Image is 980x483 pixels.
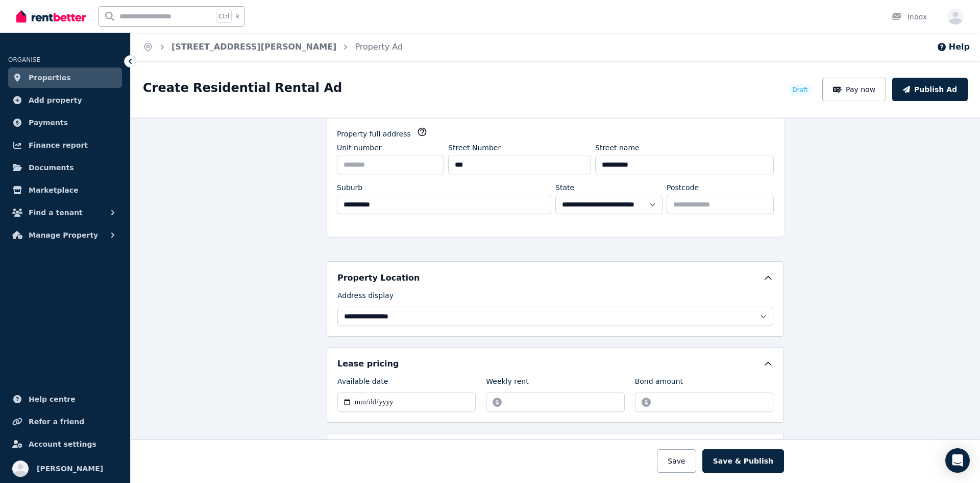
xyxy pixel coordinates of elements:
a: Payments [8,112,122,133]
label: Property full address [337,129,411,139]
label: Postcode [667,182,699,193]
img: RentBetter [16,9,86,24]
span: ORGANISE [8,56,40,63]
a: Marketplace [8,180,122,200]
a: Help centre [8,389,122,409]
span: Manage Property [29,229,98,241]
a: Refer a friend [8,411,122,432]
button: Find a tenant [8,202,122,223]
h5: Lease pricing [337,358,399,370]
button: Help [937,41,970,53]
span: Finance report [29,139,88,151]
button: Manage Property [8,225,122,245]
nav: Breadcrumb [131,33,415,61]
label: Bond amount [635,376,683,390]
label: Street Number [448,143,501,153]
a: Add property [8,90,122,110]
h5: Property Location [337,272,420,284]
span: Find a tenant [29,206,83,219]
h1: Create Residential Rental Ad [143,80,342,96]
div: Inbox [891,12,927,22]
span: Payments [29,117,68,129]
label: Available date [337,376,388,390]
span: k [236,12,239,20]
button: Publish Ad [892,78,968,101]
span: Account settings [29,438,96,450]
span: Ctrl [216,10,232,23]
label: Suburb [337,182,362,193]
span: Refer a friend [29,416,84,428]
button: Save & Publish [702,449,784,473]
span: Marketplace [29,184,78,196]
label: Unit number [337,143,382,153]
a: [STREET_ADDRESS][PERSON_NAME] [171,42,336,52]
a: Documents [8,157,122,178]
label: Address display [337,290,394,305]
a: Property Ad [355,42,403,52]
span: [PERSON_NAME] [37,463,103,475]
label: Weekly rent [486,376,528,390]
a: Account settings [8,434,122,454]
div: Open Intercom Messenger [945,448,970,473]
button: Pay now [822,78,887,101]
span: Add property [29,94,82,106]
label: State [555,182,574,193]
a: Finance report [8,135,122,155]
span: Properties [29,72,71,84]
button: Save [657,449,696,473]
label: Street name [595,143,640,153]
span: Help centre [29,393,76,405]
a: Properties [8,67,122,88]
span: Draft [792,86,807,94]
span: Documents [29,162,74,174]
